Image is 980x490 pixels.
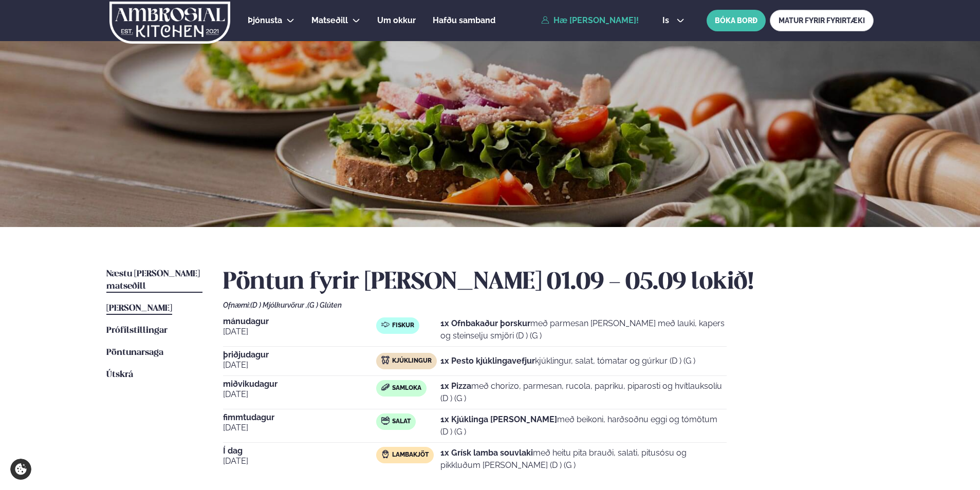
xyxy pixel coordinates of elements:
a: Pöntunarsaga [106,347,163,359]
p: með parmesan [PERSON_NAME] með lauki, kapers og steinselju smjöri (D ) (G ) [440,317,727,342]
span: fimmtudagur [223,413,376,422]
a: Cookie settings [10,459,31,480]
p: með beikoni, harðsoðnu eggi og tómötum (D ) (G ) [440,413,727,438]
span: Næstu [PERSON_NAME] matseðill [106,270,200,291]
span: [DATE] [223,388,376,401]
a: Útskrá [106,369,133,381]
span: Útskrá [106,370,133,379]
span: Þjónusta [248,15,282,25]
span: Lambakjöt [392,451,429,459]
span: [DATE] [223,359,376,371]
img: chicken.svg [381,356,390,364]
span: Í dag [223,447,376,455]
img: logo [108,2,231,44]
span: Pöntunarsaga [106,348,163,357]
strong: 1x Grísk lamba souvlaki [440,448,533,458]
span: miðvikudagur [223,380,376,388]
span: [DATE] [223,422,376,434]
p: með chorizo, parmesan, rucola, papriku, piparosti og hvítlauksolíu (D ) (G ) [440,380,727,405]
button: is [654,16,693,25]
span: Hafðu samband [433,15,495,25]
span: [PERSON_NAME] [106,304,172,313]
span: Matseðill [311,15,348,25]
img: sandwich-new-16px.svg [381,384,390,391]
p: með heitu pita brauði, salati, pitusósu og pikkluðum [PERSON_NAME] (D ) (G ) [440,447,727,472]
a: Um okkur [377,14,416,27]
div: Ofnæmi: [223,301,874,309]
strong: 1x Pesto kjúklingavefjur [440,356,535,366]
span: þriðjudagur [223,351,376,359]
a: Hafðu samband [433,14,495,27]
span: mánudagur [223,317,376,326]
span: (D ) Mjólkurvörur , [250,301,307,309]
span: is [662,16,672,25]
strong: 1x Pizza [440,381,471,391]
span: Prófílstillingar [106,326,168,335]
span: (G ) Glúten [307,301,342,309]
span: Um okkur [377,15,416,25]
a: Næstu [PERSON_NAME] matseðill [106,268,202,293]
span: [DATE] [223,455,376,467]
a: [PERSON_NAME] [106,303,172,315]
span: Samloka [392,384,421,392]
p: kjúklingur, salat, tómatar og gúrkur (D ) (G ) [440,355,695,367]
span: Salat [392,418,411,426]
img: salad.svg [381,417,390,425]
a: MATUR FYRIR FYRIRTÆKI [770,10,874,31]
a: Prófílstillingar [106,325,168,337]
span: Kjúklingur [392,357,432,365]
strong: 1x Kjúklinga [PERSON_NAME] [440,414,557,424]
h2: Pöntun fyrir [PERSON_NAME] 01.09 - 05.09 lokið! [223,268,874,297]
a: Matseðill [311,14,348,27]
strong: 1x Ofnbakaður þorskur [440,318,530,328]
a: Hæ [PERSON_NAME]! [541,16,639,25]
span: Fiskur [392,322,414,330]
a: Þjónusta [248,14,282,27]
span: [DATE] [223,326,376,338]
img: fish.svg [381,321,390,329]
img: Lamb.svg [381,450,390,458]
button: BÓKA BORÐ [707,10,766,31]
